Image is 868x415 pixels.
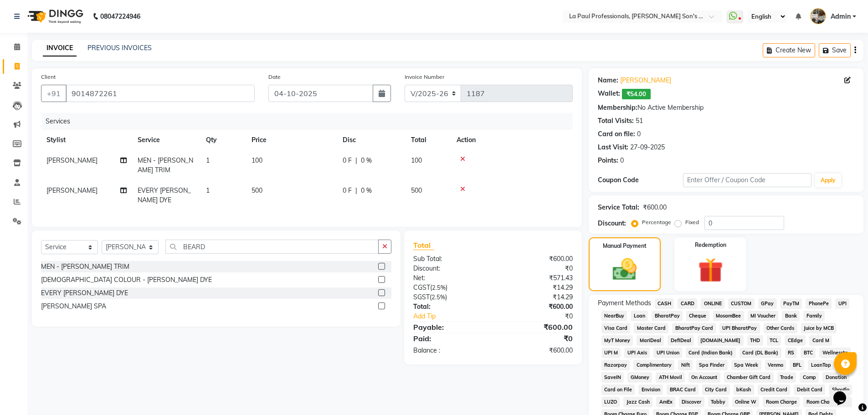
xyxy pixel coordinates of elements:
span: Comp [800,372,819,383]
div: ₹0 [493,333,580,344]
div: [DEMOGRAPHIC_DATA] COLOUR - [PERSON_NAME] DYE [41,275,212,285]
label: Client [41,73,56,81]
b: 08047224946 [100,4,140,29]
th: Price [246,130,337,150]
div: 0 [637,129,641,139]
div: ₹600.00 [493,302,580,312]
div: Last Visit: [598,143,628,152]
span: UPI Axis [624,348,650,358]
iframe: chat widget [830,379,859,406]
span: Wellnessta [819,348,851,358]
span: PayTM [781,298,802,309]
span: Master Card [634,323,668,333]
span: 500 [411,186,422,195]
div: ₹600.00 [643,203,667,212]
a: Add Tip [406,312,507,321]
div: 51 [636,116,643,126]
span: [PERSON_NAME] [46,186,98,195]
span: EVERY [PERSON_NAME] DYE [138,186,191,204]
span: Card on File [601,384,635,395]
span: Payment Methods [598,298,651,308]
div: ₹600.00 [493,346,580,355]
div: Discount: [406,264,493,273]
span: City Card [702,384,730,395]
span: Room Charge [763,397,800,407]
a: [PERSON_NAME] [620,76,671,85]
span: Card (DL Bank) [740,348,781,358]
div: ₹600.00 [493,322,580,333]
div: Discount: [598,219,626,228]
span: SaveIN [601,372,624,383]
span: 0 % [361,156,372,165]
div: ( ) [406,292,493,302]
div: No Active Membership [598,103,854,113]
span: Jazz Cash [623,397,652,407]
span: CEdge [785,335,806,346]
span: LUZO [601,397,620,407]
span: Online W [732,397,760,407]
input: Enter Offer / Coupon Code [683,173,812,187]
th: Service [132,130,200,150]
div: Wallet: [598,89,620,99]
span: BRAC Card [667,384,699,395]
span: CUSTOM [728,298,755,309]
span: Donation [822,372,849,383]
span: ATH Movil [656,372,685,383]
th: Disc [337,130,406,150]
span: Room Charge USD [803,397,852,407]
span: 0 % [361,186,372,195]
span: MariDeal [637,335,664,346]
span: 1 [206,156,210,164]
a: INVOICE [43,40,77,56]
a: PREVIOUS INVOICES [87,44,152,52]
span: BFL [790,360,804,370]
div: 0 [620,156,624,165]
label: Manual Payment [603,242,647,250]
div: ( ) [406,283,493,292]
input: Search or Scan [165,240,379,254]
div: Card on file: [598,129,635,139]
span: 2.5% [432,284,446,291]
span: Discover [679,397,704,407]
span: BharatPay [652,311,683,321]
span: SGST [413,293,430,301]
div: Name: [598,76,618,85]
span: GMoney [627,372,652,383]
span: CGST [413,283,430,292]
div: Paid: [406,333,493,344]
span: Total [413,241,434,250]
span: 2.5% [431,293,445,301]
button: +91 [41,85,67,102]
div: Balance : [406,346,493,355]
span: AmEx [656,397,675,407]
span: MI Voucher [748,311,779,321]
span: CASH [655,298,674,309]
span: PhonePe [806,298,832,309]
span: Family [803,311,825,321]
span: 0 F [343,186,352,195]
span: 100 [411,156,422,164]
div: EVERY [PERSON_NAME] DYE [41,288,128,298]
button: Create New [763,43,815,57]
img: Admin [810,8,826,24]
span: GPay [758,298,777,309]
div: Coupon Code [598,175,683,185]
div: Total Visits: [598,116,634,126]
span: Envision [638,384,663,395]
span: Bank [782,311,800,321]
span: UPI Union [653,348,682,358]
span: UPI [835,298,849,309]
span: RS [785,348,797,358]
label: Invoice Number [405,73,444,81]
span: LoanTap [808,360,834,370]
div: ₹14.29 [493,283,580,292]
span: 500 [252,186,262,195]
span: MosamBee [713,311,744,321]
span: [DOMAIN_NAME] [698,335,744,346]
div: Sub Total: [406,254,493,264]
img: _gift.svg [690,255,731,286]
span: Juice by MCB [801,323,837,333]
div: ₹14.29 [493,292,580,302]
img: logo [23,4,86,29]
span: Complimentary [633,360,674,370]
